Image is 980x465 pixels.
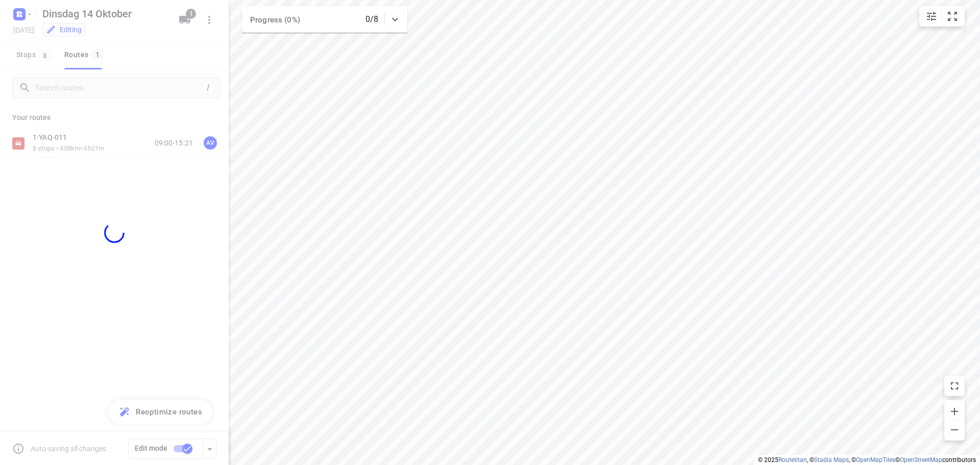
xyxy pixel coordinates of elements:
[856,456,895,463] a: OpenMapTiles
[250,15,300,25] span: Progress (0%)
[758,456,976,463] li: © 2025 , © , © © contributors
[900,456,942,463] a: OpenStreetMap
[778,456,807,463] a: Routetitan
[242,6,407,33] div: Progress (0%)0/8
[814,456,849,463] a: Stadia Maps
[942,6,963,27] button: Fit zoom
[921,6,942,27] button: Map settings
[919,6,965,27] div: small contained button group
[365,13,378,26] p: 0/8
